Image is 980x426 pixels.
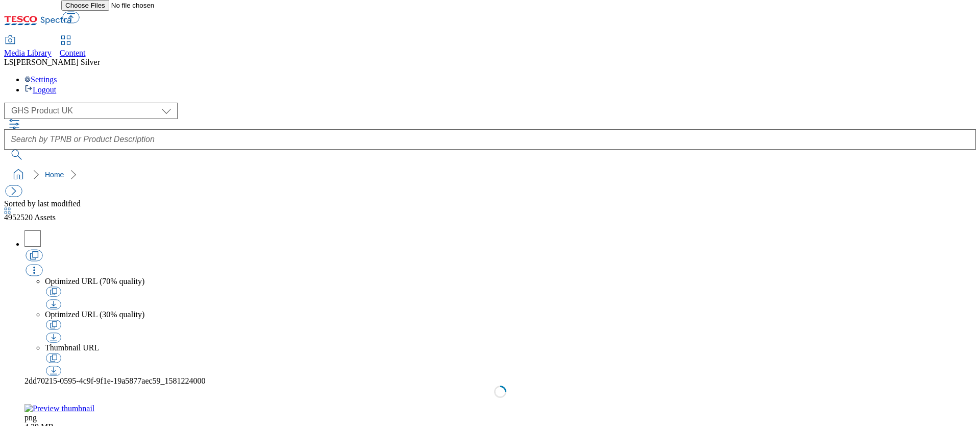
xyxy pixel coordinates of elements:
[24,413,37,422] span: Type
[4,165,976,184] nav: breadcrumb
[4,58,14,66] span: LS
[24,404,94,413] img: Preview thumbnail
[24,85,56,94] a: Logout
[45,277,144,286] span: Optimized URL (70% quality)
[4,129,976,150] input: Search by TPNB or Product Description
[24,75,57,84] a: Settings
[24,386,976,413] a: Preview thumbnail
[4,213,56,222] span: Assets
[4,49,52,57] span: Media Library
[4,199,81,208] span: Sorted by last modified
[4,36,52,58] a: Media Library
[10,167,27,183] a: home
[24,376,206,385] span: 2dd70215-0595-4c9f-9f1e-19a5877aec59_1581224000
[60,36,86,58] a: Content
[45,343,99,352] span: Thumbnail URL
[60,49,86,57] span: Content
[45,310,144,319] span: Optimized URL (30% quality)
[14,58,100,66] span: [PERSON_NAME] Silver
[45,171,64,179] a: Home
[4,213,34,222] span: 4952520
